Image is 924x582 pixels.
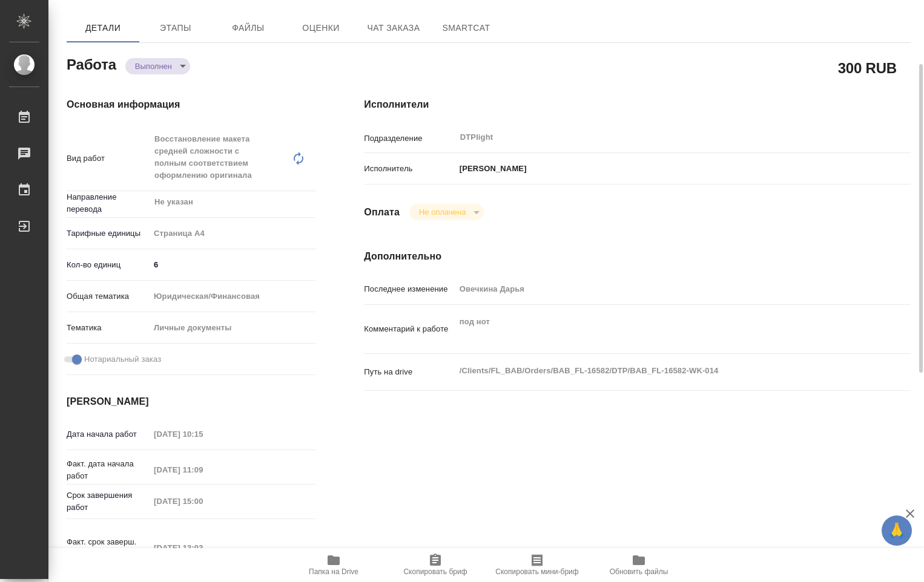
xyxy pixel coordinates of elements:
textarea: под нот [455,312,865,344]
span: Скопировать мини-бриф [495,567,578,576]
div: Личные документы [150,318,315,338]
p: [PERSON_NAME] [455,163,527,175]
button: Папка на Drive [283,548,384,582]
p: Направление перевода [67,191,150,215]
button: Не оплачена [415,207,469,217]
p: Тематика [67,322,150,334]
button: Обновить файлы [588,548,690,582]
h4: Оплата [364,205,400,220]
input: Пустое поле [150,461,256,479]
textarea: /Clients/FL_BAB/Orders/BAB_FL-16582/DTP/BAB_FL-16582-WK-014 [455,361,865,381]
p: Последнее изменение [364,283,455,295]
input: Пустое поле [150,425,256,443]
h4: [PERSON_NAME] [67,394,315,409]
span: Детали [74,21,132,36]
p: Исполнитель [364,163,455,175]
span: Чат заказа [365,21,423,36]
button: Скопировать мини-бриф [486,548,588,582]
span: Обновить файлы [610,567,668,576]
h4: Исполнители [364,97,911,112]
span: Скопировать бриф [403,567,467,576]
p: Комментарий к работе [364,323,455,335]
p: Общая тематика [67,290,150,302]
p: Подразделение [364,132,455,145]
span: Оценки [292,21,350,36]
input: Пустое поле [150,492,256,510]
h4: Основная информация [67,97,315,112]
input: Пустое поле [455,280,865,298]
span: Нотариальный заказ [84,353,161,365]
span: Папка на Drive [309,567,358,576]
div: Юридическая/Финансовая [150,286,315,307]
h2: 300 RUB [838,57,897,78]
span: SmartCat [437,21,495,36]
button: 🙏 [882,515,912,546]
span: 🙏 [886,518,907,543]
button: Скопировать бриф [384,548,486,582]
span: Файлы [219,21,277,36]
p: Путь на drive [364,366,455,378]
p: Факт. срок заверш. работ [67,536,150,560]
span: Этапы [147,21,205,36]
div: Выполнен [125,58,190,74]
p: Факт. дата начала работ [67,458,150,482]
input: ✎ Введи что-нибудь [150,256,315,273]
p: Вид работ [67,152,150,165]
div: Выполнен [409,204,484,220]
p: Срок завершения работ [67,489,150,514]
p: Дата начала работ [67,428,150,440]
input: Пустое поле [150,539,256,557]
p: Тарифные единицы [67,227,150,240]
h4: Дополнительно [364,249,911,264]
button: Выполнен [131,61,176,71]
div: Страница А4 [150,223,315,244]
h2: Работа [67,53,116,74]
p: Кол-во единиц [67,259,150,271]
